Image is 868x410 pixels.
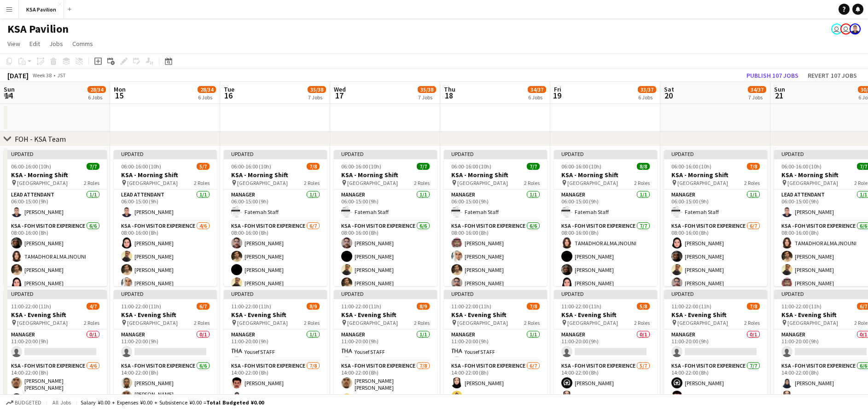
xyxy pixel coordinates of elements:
app-card-role: Manager0/111:00-20:00 (9h) [664,329,767,361]
div: JST [57,72,66,79]
span: 2 Roles [304,179,320,186]
h3: KSA - Evening Shift [4,311,107,319]
span: View [7,40,20,48]
span: 11:00-22:00 (11h) [671,303,711,310]
app-user-avatar: Hussein Al Najjar [850,23,861,35]
span: Mon [114,85,126,93]
span: 34/37 [748,86,766,93]
span: 14 [2,90,15,101]
span: 33/37 [638,86,656,93]
app-user-avatar: Isra Alsharyofi [831,23,842,35]
span: 19 [553,90,561,101]
app-user-avatar: Yousef Alabdulmuhsin [840,23,851,35]
span: 06:00-16:00 (10h) [11,163,51,170]
span: Budgeted [15,399,41,406]
span: 2 Roles [84,319,99,326]
div: Updated06:00-16:00 (10h)7/8KSA - Morning Shift [GEOGRAPHIC_DATA]2 RolesManager1/106:00-15:00 (9h)... [664,150,767,286]
div: 7 Jobs [418,94,436,101]
span: Comms [72,40,93,48]
span: [GEOGRAPHIC_DATA] [457,179,508,186]
div: 6 Jobs [638,94,656,101]
span: 11:00-22:00 (11h) [451,303,491,310]
div: Updated [664,290,767,297]
div: Updated [444,290,547,297]
span: 2 Roles [414,319,430,326]
div: Updated [4,150,107,157]
span: [GEOGRAPHIC_DATA] [237,319,288,326]
span: 06:00-16:00 (10h) [671,163,711,170]
a: View [4,38,24,50]
span: Jobs [49,40,63,48]
app-card-role: KSA - FOH Visitor Experience7/708:00-16:00 (8h)TAMADHOR ALMAJNOUNI[PERSON_NAME][PERSON_NAME][PERS... [554,221,657,332]
div: 6 Jobs [528,94,546,101]
span: 06:00-16:00 (10h) [341,163,381,170]
span: 2 Roles [524,179,540,186]
span: [GEOGRAPHIC_DATA] [347,179,398,186]
span: Week 38 [30,72,53,79]
span: [GEOGRAPHIC_DATA] [567,319,618,326]
span: 7/7 [87,163,99,170]
span: Tue [224,85,234,93]
span: 5/7 [197,163,210,170]
span: 34/37 [528,86,546,93]
h3: KSA - Evening Shift [334,311,437,319]
div: Updated [444,150,547,157]
span: 7/8 [747,303,760,310]
h3: KSA - Morning Shift [444,171,547,179]
span: 2 Roles [744,179,760,186]
span: 11:00-22:00 (11h) [231,303,271,310]
div: Updated [114,150,217,157]
span: 8/8 [637,163,650,170]
span: 06:00-16:00 (10h) [231,163,271,170]
span: 16 [222,90,234,101]
span: [GEOGRAPHIC_DATA] [347,319,398,326]
h3: KSA - Evening Shift [224,311,327,319]
div: 6 Jobs [88,94,105,101]
span: 06:00-16:00 (10h) [781,163,821,170]
button: Publish 107 jobs [743,69,802,81]
span: [GEOGRAPHIC_DATA] [127,319,178,326]
h3: KSA - Evening Shift [444,311,547,319]
span: 8/9 [417,303,430,310]
button: Budgeted [5,398,43,408]
div: Updated [224,290,327,297]
span: Sun [774,85,785,93]
span: Edit [29,40,40,48]
a: Edit [26,38,44,50]
span: 35/38 [308,86,326,93]
h3: KSA - Evening Shift [114,311,217,319]
span: [GEOGRAPHIC_DATA] [237,179,288,186]
span: 2 Roles [634,319,650,326]
app-card-role: Manager1/106:00-15:00 (9h)Fatemah Staff [334,190,437,221]
div: Updated [334,290,437,297]
div: FOH - KSA Team [15,134,66,144]
span: 4/7 [87,303,99,310]
app-card-role: Manager0/111:00-20:00 (9h) [554,329,657,361]
span: 15 [112,90,126,101]
span: 7/8 [747,163,760,170]
app-card-role: LEAD ATTENDANT1/106:00-15:00 (9h)[PERSON_NAME] [4,190,107,221]
span: 8/9 [307,303,320,310]
span: [GEOGRAPHIC_DATA] [457,319,508,326]
span: 28/34 [87,86,106,93]
span: 35/38 [418,86,436,93]
span: All jobs [51,399,73,406]
div: [DATE] [7,71,29,80]
span: Thu [444,85,455,93]
app-job-card: Updated06:00-16:00 (10h)7/7KSA - Morning Shift [GEOGRAPHIC_DATA]2 RolesManager1/106:00-15:00 (9h)... [334,150,437,286]
h3: KSA - Morning Shift [334,171,437,179]
app-card-role: Manager1/111:00-20:00 (9h)Yousef STAFF [444,329,547,361]
span: 6/7 [197,303,210,310]
span: 11:00-22:00 (11h) [11,303,51,310]
span: [GEOGRAPHIC_DATA] [677,179,728,186]
h1: KSA Pavilion [7,22,69,36]
app-job-card: Updated06:00-16:00 (10h)5/7KSA - Morning Shift [GEOGRAPHIC_DATA]2 RolesLEAD ATTENDANT1/106:00-15:... [114,150,217,286]
div: 7 Jobs [748,94,766,101]
app-card-role: Manager1/106:00-15:00 (9h)Fatemah Staff [224,190,327,221]
div: Updated [224,150,327,157]
h3: KSA - Morning Shift [224,171,327,179]
div: Updated [554,150,657,157]
span: [GEOGRAPHIC_DATA] [17,179,68,186]
span: 06:00-16:00 (10h) [451,163,491,170]
span: 2 Roles [744,319,760,326]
